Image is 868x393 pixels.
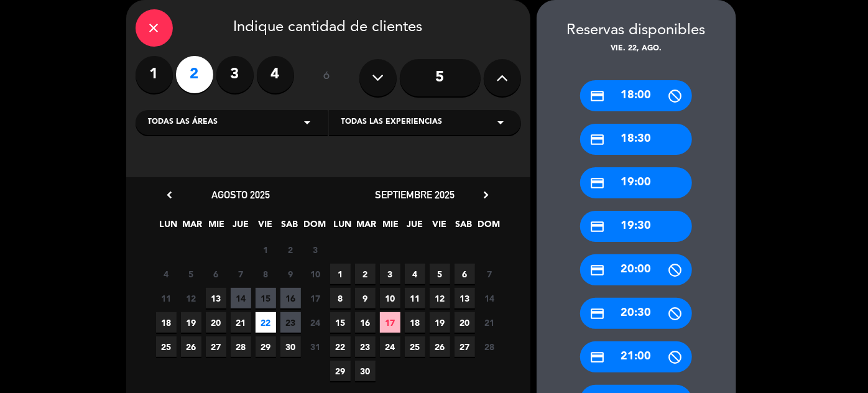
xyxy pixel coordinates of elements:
[136,9,521,47] div: Indique cantidad de clientes
[455,288,475,308] span: 13
[356,217,377,238] span: MAR
[479,264,500,284] span: 7
[305,264,326,284] span: 10
[380,312,400,333] span: 17
[430,288,450,308] span: 12
[589,306,605,321] i: credit_card
[580,167,692,198] div: 19:00
[355,336,376,357] span: 23
[405,288,425,308] span: 11
[430,264,450,284] span: 5
[494,115,509,130] i: arrow_drop_down
[330,361,351,381] span: 29
[255,217,275,238] span: VIE
[330,288,351,308] span: 8
[589,88,605,104] i: credit_card
[589,175,605,191] i: credit_card
[380,264,400,284] span: 3
[212,188,270,201] span: agosto 2025
[332,217,353,238] span: LUN
[280,264,301,284] span: 9
[380,336,400,357] span: 24
[355,264,376,284] span: 2
[405,312,425,333] span: 18
[231,336,251,357] span: 28
[580,124,692,155] div: 18:30
[164,188,177,201] i: chevron_left
[430,336,450,357] span: 26
[480,188,493,201] i: chevron_right
[181,336,201,357] span: 26
[206,264,226,284] span: 6
[181,312,201,333] span: 19
[341,116,443,129] span: Todas las experiencias
[280,336,301,357] span: 30
[280,239,301,260] span: 2
[280,312,301,333] span: 23
[231,288,251,308] span: 14
[307,56,347,99] div: ó
[405,217,425,238] span: JUE
[256,336,276,357] span: 29
[231,217,251,238] span: JUE
[455,336,475,357] span: 27
[405,264,425,284] span: 4
[156,312,177,333] span: 18
[355,361,376,381] span: 30
[455,312,475,333] span: 20
[305,336,326,357] span: 31
[256,264,276,284] span: 8
[376,188,455,201] span: septiembre 2025
[589,219,605,234] i: credit_card
[182,217,203,238] span: MAR
[305,288,326,308] span: 17
[181,288,201,308] span: 12
[430,312,450,333] span: 19
[206,288,226,308] span: 13
[156,336,177,357] span: 25
[478,217,498,238] span: DOM
[216,56,254,93] label: 3
[330,264,351,284] span: 1
[479,288,500,308] span: 14
[231,312,251,333] span: 21
[305,312,326,333] span: 24
[231,264,251,284] span: 7
[158,217,178,238] span: LUN
[206,217,227,238] span: MIE
[206,312,226,333] span: 20
[355,288,376,308] span: 9
[479,312,500,333] span: 21
[580,254,692,285] div: 20:00
[256,312,276,333] span: 22
[300,115,315,130] i: arrow_drop_down
[257,56,294,93] label: 4
[280,288,301,308] span: 16
[330,336,351,357] span: 22
[256,239,276,260] span: 1
[181,264,201,284] span: 5
[589,262,605,278] i: credit_card
[453,217,474,238] span: SAB
[380,288,400,308] span: 10
[176,56,213,93] label: 2
[156,288,177,308] span: 11
[455,264,475,284] span: 6
[381,217,401,238] span: MIE
[147,21,162,35] i: close
[405,336,425,357] span: 25
[305,239,326,260] span: 3
[136,56,173,93] label: 1
[206,336,226,357] span: 27
[580,341,692,372] div: 21:00
[330,312,351,333] span: 15
[429,217,450,238] span: VIE
[580,298,692,329] div: 20:30
[589,349,605,365] i: credit_card
[537,19,736,43] div: Reservas disponibles
[279,217,300,238] span: SAB
[580,211,692,242] div: 19:30
[148,116,218,129] span: Todas las áreas
[537,43,736,55] div: vie. 22, ago.
[589,132,605,147] i: credit_card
